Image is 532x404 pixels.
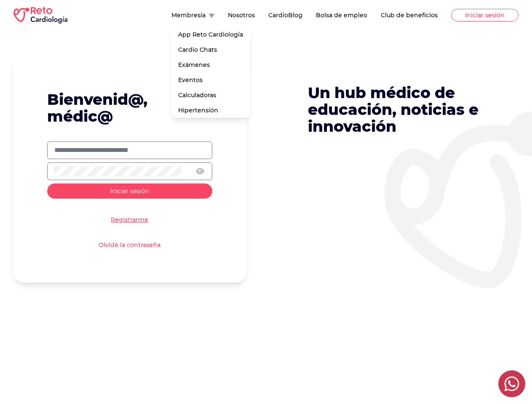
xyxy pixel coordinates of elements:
[451,9,519,21] button: Iniciar sesión
[99,241,160,249] a: Olvidé la contraseña
[171,103,250,118] a: Hipertensión
[171,11,214,19] button: Membresía
[47,183,212,199] button: Iniciar sesión
[171,57,250,72] div: Exámenes
[316,11,367,19] button: Bolsa de empleo
[171,88,250,103] a: Calculadoras
[268,11,302,19] button: CardioBlog
[111,215,148,224] a: Registrarme
[381,11,438,19] button: Club de beneficios
[13,7,67,24] img: RETO Cardio Logo
[171,42,250,57] a: Cardio Chats
[171,72,250,88] a: Eventos
[171,27,250,42] a: App Reto Cardiología
[228,11,255,19] button: Nosotros
[308,84,497,135] p: Un hub médico de educación, noticias e innovación
[110,187,149,195] span: Iniciar sesión
[47,91,212,125] h1: Bienvenid@, médic@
